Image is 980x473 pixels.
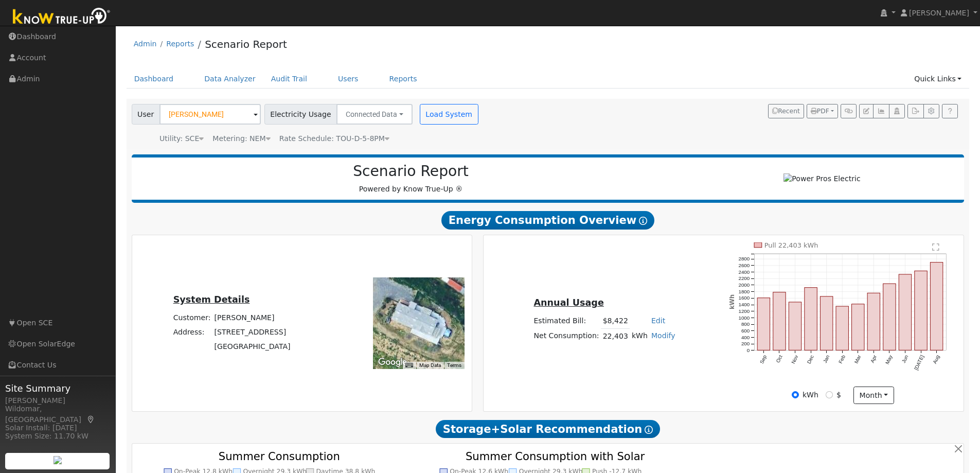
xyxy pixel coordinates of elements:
[466,450,645,463] text: Summer Consumption with Solar
[775,354,784,364] text: Oct
[645,426,653,434] i: Show Help
[159,104,261,125] input: Select a User
[447,362,461,368] a: Terms (opens in new tab)
[419,362,441,369] button: Map Data
[159,133,204,144] div: Utility: SCE
[869,354,878,364] text: Apr
[134,40,157,48] a: Admin
[173,294,250,305] u: System Details
[8,6,116,29] img: Know True-Up
[826,391,833,398] input: $
[739,302,750,307] text: 1400
[279,134,389,143] span: Alias: TOUD-5-8PM-CARE
[54,456,62,464] img: retrieve
[792,391,799,398] input: kWh
[783,173,860,184] img: Power Pros Electric
[86,415,96,424] a: Map
[532,314,601,329] td: Estimated Bill:
[630,328,649,343] td: kWh
[142,163,680,180] h2: Scenario Report
[212,310,292,325] td: [PERSON_NAME]
[747,347,750,353] text: 0
[822,354,831,364] text: Jan
[441,211,654,230] span: Energy Consumption Overview
[836,390,841,400] label: $
[838,354,846,364] text: Feb
[806,354,815,365] text: Dec
[923,104,939,118] button: Settings
[739,282,750,288] text: 2000
[909,9,969,17] span: [PERSON_NAME]
[219,450,340,463] text: Summer Consumption
[741,341,750,347] text: 200
[197,69,263,89] a: Data Analyzer
[212,133,270,144] div: Metering: NEM
[263,69,315,89] a: Audit Trail
[853,387,894,404] button: month
[127,69,182,89] a: Dashboard
[5,404,110,425] div: Wildomar, [GEOGRAPHIC_DATA]
[803,390,818,400] label: kWh
[789,302,801,351] rect: onclick=""
[932,354,941,364] text: Aug
[376,356,409,369] a: Open this area in Google Maps (opens a new window)
[639,217,647,225] i: Show Help
[759,354,768,365] text: Sep
[212,340,292,354] td: [GEOGRAPHIC_DATA]
[915,271,927,350] rect: onclick=""
[739,256,750,261] text: 2800
[883,284,896,350] rect: onclick=""
[906,69,969,89] a: Quick Links
[933,243,940,251] text: 
[914,354,925,371] text: [DATE]
[739,308,750,314] text: 1200
[899,274,912,351] rect: onclick=""
[764,241,818,249] text: Pull 22,403 kWh
[885,354,894,365] text: May
[5,423,110,433] div: Solar Install: [DATE]
[741,335,750,340] text: 400
[807,104,838,118] button: PDF
[5,431,110,442] div: System Size: 11.70 kW
[132,104,160,125] span: User
[859,104,874,118] button: Edit User
[651,317,665,325] a: Edit
[5,381,110,395] span: Site Summary
[852,304,864,351] rect: onclick=""
[768,104,804,118] button: Recent
[739,276,750,282] text: 2200
[821,296,833,351] rect: onclick=""
[739,289,750,294] text: 1800
[533,297,603,308] u: Annual Usage
[601,314,630,329] td: $8,422
[739,269,750,275] text: 2400
[836,306,848,350] rect: onclick=""
[382,69,425,89] a: Reports
[931,262,943,351] rect: onclick=""
[330,69,366,89] a: Users
[5,395,110,406] div: [PERSON_NAME]
[841,104,857,118] button: Generate Report Link
[907,104,923,118] button: Export Interval Data
[790,354,799,365] text: Nov
[942,104,958,118] a: Help Link
[405,362,413,369] button: Keyboard shortcuts
[137,163,685,195] div: Powered by Know True-Up ®
[264,104,337,125] span: Electricity Usage
[868,293,880,350] rect: onclick=""
[757,298,770,351] rect: onclick=""
[853,354,862,365] text: Mar
[651,331,675,340] a: Modify
[601,328,630,343] td: 22,403
[741,321,750,327] text: 800
[532,328,601,343] td: Net Consumption:
[805,288,817,351] rect: onclick=""
[739,295,750,301] text: 1600
[171,325,212,339] td: Address:
[739,315,750,321] text: 1000
[171,310,212,325] td: Customer:
[901,354,910,364] text: Jun
[376,356,409,369] img: Google
[420,104,478,125] button: Load System
[205,38,287,50] a: Scenario Report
